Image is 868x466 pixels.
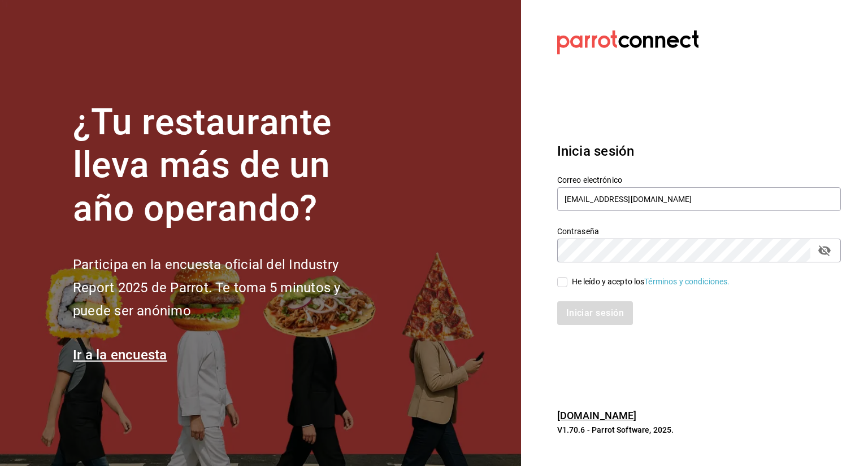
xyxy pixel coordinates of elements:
[557,175,841,183] label: Correo electrónico
[644,277,730,286] a: Términos y condiciones.
[557,187,841,211] input: Ingresa tu correo electrónico
[815,241,834,260] button: passwordField
[73,347,167,363] a: Ir a la encuesta
[73,253,378,322] h2: Participa en la encuesta oficial del Industry Report 2025 de Parrot. Te toma 5 minutos y puede se...
[572,276,730,288] div: He leído y acepto los
[557,141,841,161] h3: Inicia sesión
[557,227,841,235] label: Contraseña
[73,101,378,231] h1: ¿Tu restaurante lleva más de un año operando?
[557,424,841,436] p: V1.70.6 - Parrot Software, 2025.
[557,410,637,421] a: [DOMAIN_NAME]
